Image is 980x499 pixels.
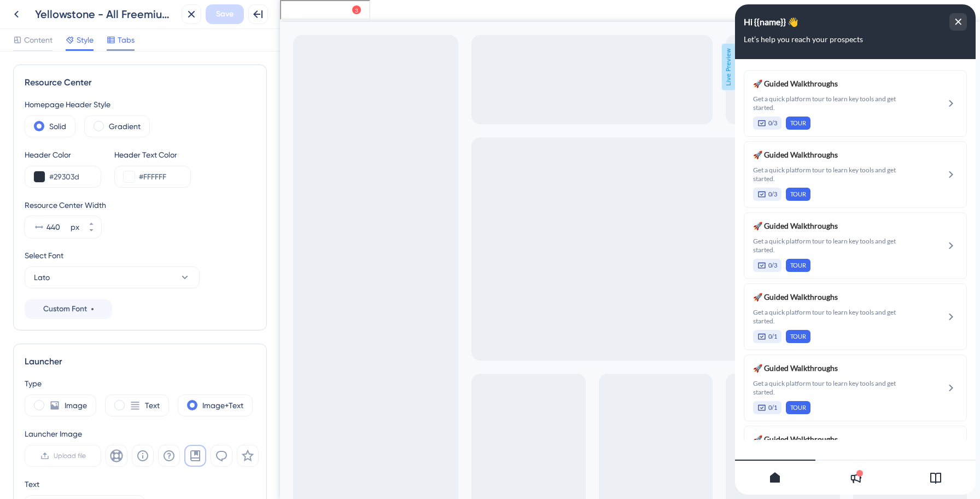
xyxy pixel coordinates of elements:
[33,399,42,408] span: 0/1
[18,144,182,157] span: 🚀 Guided Walkthroughs
[25,98,255,111] div: Homepage Header Style
[18,161,182,179] span: Get a quick platform tour to learn key tools and get started.
[34,271,50,284] span: Lato
[18,144,182,196] div: Guided Walkthroughs
[114,148,191,161] div: Header Text Color
[25,377,255,390] div: Type
[55,257,71,265] span: TOUR
[81,227,101,238] button: px
[33,114,42,123] span: 0/3
[18,215,182,228] span: 🚀 Guided Walkthroughs
[25,478,39,491] div: Text
[81,216,101,227] button: px
[18,90,182,108] span: Get a quick platform tour to learn key tools and get started.
[65,399,87,412] label: Image
[216,8,234,21] span: Save
[24,33,52,47] span: Content
[25,148,101,161] div: Header Color
[54,451,86,460] span: Upload file
[35,7,177,22] div: Yellowstone - All Freemium Users
[202,399,243,412] label: Image+Text
[18,73,182,86] span: 🚀 Guided Walkthroughs
[77,33,94,47] span: Style
[18,286,182,339] div: Guided Walkthroughs
[25,355,255,368] div: Launcher
[18,286,182,299] span: 🚀 Guided Walkthroughs
[118,33,135,47] span: Tabs
[55,114,71,123] span: TOUR
[71,221,79,234] div: px
[46,221,68,234] input: px
[49,120,66,133] label: Solid
[18,73,182,125] div: Guided Walkthroughs
[25,299,112,319] button: Custom Font
[214,9,232,26] div: close resource center
[25,427,259,440] div: Launcher Image
[55,328,71,336] span: TOUR
[18,428,182,442] span: 🚀 Guided Walkthroughs
[206,4,244,24] button: Save
[9,9,63,26] span: Hi {{name}} 👋
[55,399,71,408] span: TOUR
[18,428,182,481] div: Guided Walkthroughs
[25,249,255,262] div: Select Font
[43,303,87,316] span: Custom Font
[18,357,182,410] div: Guided Walkthroughs
[109,120,141,133] label: Gradient
[33,257,42,265] span: 0/3
[18,215,182,268] div: Guided Walkthroughs
[25,76,255,89] div: Resource Center
[145,399,160,412] label: Text
[33,328,42,336] span: 0/1
[33,185,42,194] span: 0/3
[18,357,182,370] span: 🚀 Guided Walkthroughs
[24,2,67,15] span: Growth Hub
[18,233,182,250] span: Get a quick platform tour to learn key tools and get started.
[25,199,255,212] div: Resource Center Width
[55,185,71,194] span: TOUR
[25,266,200,288] button: Lato
[74,5,77,14] div: 3
[18,375,182,392] span: Get a quick platform tour to learn key tools and get started.
[9,31,128,39] span: Let’s help you reach your prospects
[442,44,456,90] span: Live Preview
[18,304,182,321] span: Get a quick platform tour to learn key tools and get started.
